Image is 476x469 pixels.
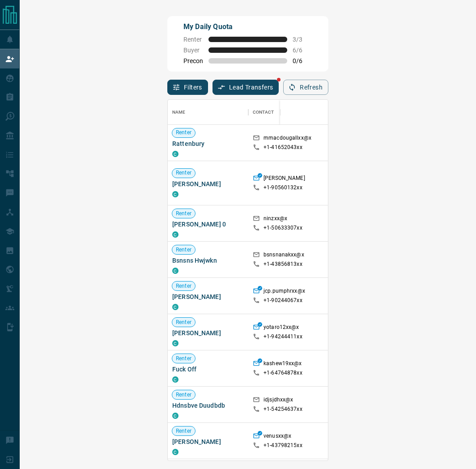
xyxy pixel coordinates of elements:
p: venusxx@x [263,432,291,442]
span: Rattenbury [172,139,244,148]
p: +1- 90244067xx [263,297,302,304]
p: +1- 90560132xx [263,184,302,192]
p: +1- 50633307xx [263,224,302,232]
p: kashew19xx@x [263,360,302,369]
span: Renter [183,36,203,43]
span: Renter [172,427,195,435]
div: condos.ca [172,413,178,419]
p: +1- 43798215xx [263,442,302,449]
span: Renter [172,319,195,326]
span: 6 / 6 [293,47,312,54]
div: Contact [253,100,274,125]
span: Renter [172,129,195,136]
span: Bsnsns Hwjwkn [172,256,244,265]
span: Renter [172,210,195,217]
div: Name [168,100,248,125]
div: condos.ca [172,340,178,346]
div: condos.ca [172,231,178,238]
div: condos.ca [172,304,178,310]
div: condos.ca [172,376,178,383]
p: yotaro12xx@x [263,324,299,333]
p: +1- 43856813xx [263,260,302,268]
span: Precon [183,57,203,64]
p: [PERSON_NAME] [263,175,305,184]
button: Refresh [283,80,328,95]
p: bsnsnanakxx@x [263,251,304,260]
p: +1- 94244411xx [263,333,302,341]
span: [PERSON_NAME] [172,179,244,188]
span: 0 / 6 [293,57,312,64]
span: Renter [172,391,195,399]
p: +1- 54254637xx [263,405,302,413]
p: My Daily Quota [183,21,312,32]
span: [PERSON_NAME] [172,328,244,337]
span: Hdnsbve Duudbdb [172,401,244,410]
p: +1- 64764878xx [263,369,302,377]
div: condos.ca [172,191,178,197]
span: Fuck Off [172,365,244,374]
p: jcp.pumphrxx@x [263,287,305,297]
p: ninzxx@x [263,215,287,224]
div: Name [172,100,186,125]
span: [PERSON_NAME] [172,437,244,446]
span: [PERSON_NAME] [172,292,244,301]
button: Lead Transfers [212,80,279,95]
span: Renter [172,355,195,362]
span: [PERSON_NAME] 0 [172,220,244,229]
p: idjsjdhxx@x [263,396,293,405]
p: mmacdougallxx@x [263,134,311,144]
div: condos.ca [172,151,178,157]
span: Renter [172,246,195,254]
p: +1- 41652043xx [263,144,302,151]
span: Renter [172,282,195,290]
span: 3 / 3 [293,36,312,43]
span: Buyer [183,47,203,54]
div: condos.ca [172,449,178,455]
span: Renter [172,169,195,177]
button: Filters [167,80,208,95]
div: condos.ca [172,268,178,274]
